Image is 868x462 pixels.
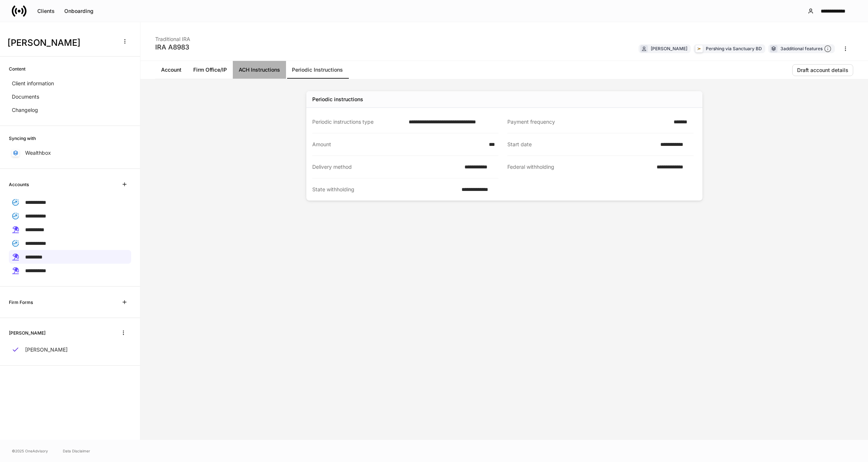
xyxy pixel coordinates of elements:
button: Clients [33,5,59,17]
h6: Syncing with [9,135,36,142]
div: Federal withholding [507,163,653,171]
div: Periodic instructions type [312,118,405,126]
span: © 2025 OneAdvisory [12,448,48,454]
h6: Firm Forms [9,299,33,306]
div: Start date [507,141,656,148]
button: Onboarding [59,5,98,17]
a: ACH Instructions [233,61,286,79]
div: Draft account details [797,68,848,73]
p: [PERSON_NAME] [25,346,68,353]
div: IRA A8983 [155,43,190,52]
button: Draft account details [792,64,853,76]
div: Payment frequency [507,118,670,126]
h6: [PERSON_NAME] [9,329,45,336]
a: Client information [9,77,131,90]
p: Client information [12,80,54,87]
a: Changelog [9,103,131,117]
div: Amount [312,141,484,148]
a: Wealthbox [9,146,131,160]
p: Documents [12,93,39,100]
a: Firm Office/IP [187,61,233,79]
h6: Content [9,65,25,72]
a: [PERSON_NAME] [9,343,131,356]
a: Data Disclaimer [63,448,90,454]
h6: Accounts [9,181,29,188]
div: Pershing via Sanctuary BD [706,45,762,52]
p: Changelog [12,106,38,114]
a: Periodic Instructions [286,61,349,79]
div: Traditional IRA [155,31,190,43]
div: Delivery method [312,163,460,171]
div: Clients [37,8,55,14]
div: [PERSON_NAME] [651,45,687,52]
p: Wealthbox [25,149,51,157]
div: Periodic instructions [312,96,363,103]
a: Documents [9,90,131,103]
h3: [PERSON_NAME] [7,37,114,49]
div: State withholding [312,186,457,193]
div: 3 additional features [780,45,831,53]
div: Onboarding [64,8,93,14]
a: Account [155,61,187,79]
